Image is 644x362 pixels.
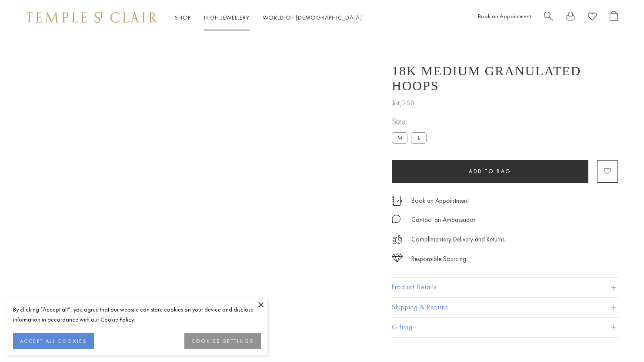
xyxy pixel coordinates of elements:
span: Size: [392,114,430,129]
h1: 18K Medium Granulated Hoops [392,64,618,93]
nav: Main navigation [175,12,362,23]
a: High JewelleryHigh Jewellery [204,13,250,21]
img: MessageIcon-01_2.svg [392,215,400,223]
label: L [411,132,427,143]
a: World of [DEMOGRAPHIC_DATA]World of [DEMOGRAPHIC_DATA] [263,13,362,21]
span: $4,250 [392,97,415,109]
a: Book an Appointment [411,196,469,205]
a: View Wishlist [588,11,597,24]
div: Responsible Sourcing [411,254,466,265]
button: ACCEPT ALL COOKIES [13,333,94,349]
button: Product Details [392,278,618,297]
button: Add to bag [392,160,588,183]
button: Shipping & Returns [392,298,618,317]
img: icon_sourcing.svg [392,254,403,262]
img: icon_delivery.svg [392,234,403,245]
a: Open Shopping Bag [610,11,618,24]
iframe: Gorgias live chat messenger [601,321,635,353]
label: M [392,132,407,143]
a: Search [544,11,553,24]
p: Complimentary Delivery and Returns [411,234,504,245]
button: COOKIES SETTINGS [184,333,261,349]
img: Temple St. Clair [26,12,157,23]
span: Add to bag [469,168,511,175]
div: Contact an Ambassador [411,215,475,225]
a: Book an Appointment [478,12,531,20]
button: Gifting [392,318,618,337]
div: By clicking “Accept all”, you agree that our website can store cookies on your device and disclos... [13,305,261,325]
a: ShopShop [175,13,191,21]
img: icon_appointment.svg [392,196,402,206]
